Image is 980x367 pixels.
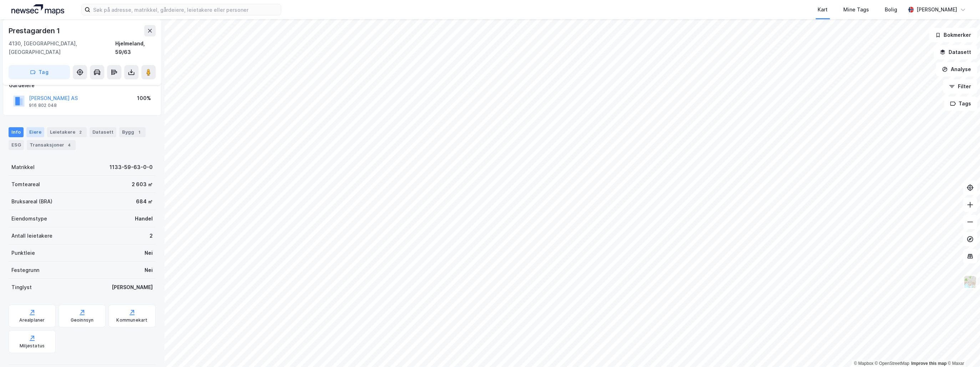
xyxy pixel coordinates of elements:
[963,275,977,289] img: Z
[11,163,35,172] div: Matrikkel
[150,232,153,240] div: 2
[119,127,146,137] div: Bygg
[11,232,52,240] div: Antall leietakere
[929,28,977,42] button: Bokmerker
[27,140,76,150] div: Transaksjoner
[136,129,143,136] div: 1
[145,249,153,257] div: Nei
[47,127,87,137] div: Leietakere
[9,65,70,79] button: Tag
[11,214,47,223] div: Eiendomstype
[135,214,153,223] div: Handel
[11,4,64,15] img: logo.a4113a55bc3d86da70a041830d287a7e.svg
[26,127,44,137] div: Eiere
[71,317,94,323] div: Geoinnsyn
[9,25,61,36] div: Prestagarden 1
[9,81,155,90] div: Gårdeiere
[818,5,828,14] div: Kart
[77,129,84,136] div: 2
[944,96,977,111] button: Tags
[843,5,869,14] div: Mine Tags
[11,180,40,189] div: Tomteareal
[136,197,153,206] div: 684 ㎡
[137,94,151,103] div: 100%
[936,62,977,76] button: Analyse
[11,249,35,257] div: Punktleie
[90,127,116,137] div: Datasett
[132,180,153,189] div: 2 603 ㎡
[9,140,24,150] div: ESG
[11,266,39,274] div: Festegrunn
[885,5,897,14] div: Bolig
[19,317,45,323] div: Arealplaner
[90,4,281,15] input: Søk på adresse, matrikkel, gårdeiere, leietakere eller personer
[110,163,153,172] div: 1133-59-63-0-0
[911,361,946,366] a: Improve this map
[916,5,957,14] div: [PERSON_NAME]
[20,343,45,349] div: Miljøstatus
[112,283,153,292] div: [PERSON_NAME]
[29,103,57,108] div: 916 802 048
[11,197,52,206] div: Bruksareal (BRA)
[875,361,909,366] a: OpenStreetMap
[145,266,153,274] div: Nei
[854,361,873,366] a: Mapbox
[943,79,977,94] button: Filter
[116,317,147,323] div: Kommunekart
[944,333,980,367] iframe: Chat Widget
[11,283,32,292] div: Tinglyst
[66,142,73,149] div: 4
[115,39,156,56] div: Hjelmeland, 59/63
[944,333,980,367] div: Kontrollprogram for chat
[934,45,977,59] button: Datasett
[9,127,24,137] div: Info
[9,39,115,56] div: 4130, [GEOGRAPHIC_DATA], [GEOGRAPHIC_DATA]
